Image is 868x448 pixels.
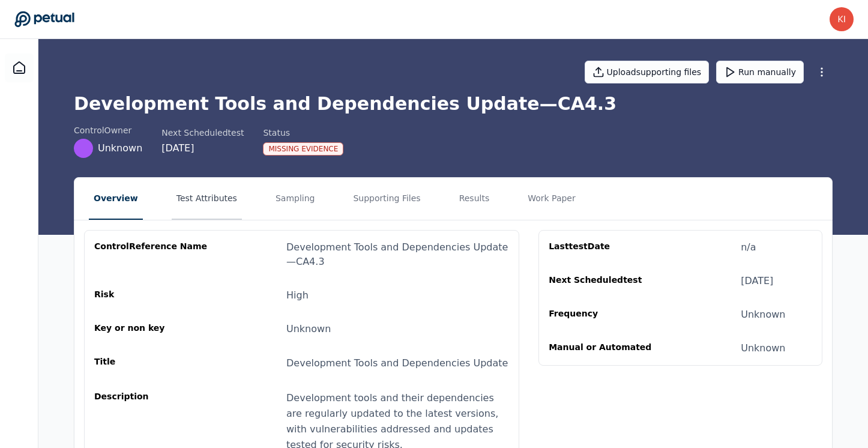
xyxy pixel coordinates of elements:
[94,322,209,336] div: Key or non key
[161,141,244,156] div: [DATE]
[585,61,710,83] button: Uploadsupporting files
[161,127,244,139] div: Next Scheduled test
[454,178,495,220] button: Results
[523,178,580,220] button: Work Paper
[549,240,664,255] div: Last test Date
[5,53,34,82] a: Dashboard
[74,178,832,220] nav: Tabs
[74,124,142,136] div: control Owner
[286,288,309,303] div: High
[89,178,143,220] button: Overview
[716,61,804,83] button: Run manually
[98,141,142,156] span: Unknown
[94,356,209,371] div: Title
[14,11,74,28] a: Go to Dashboard
[741,274,773,288] div: [DATE]
[549,307,664,322] div: Frequency
[348,178,425,220] button: Supporting Files
[286,357,508,369] span: Development Tools and Dependencies Update
[172,178,242,220] button: Test Attributes
[74,93,833,115] h1: Development Tools and Dependencies Update — CA4.3
[830,7,854,31] img: kim.bollin@workday.com
[94,288,209,303] div: Risk
[741,240,756,255] div: n/a
[286,240,509,269] div: Development Tools and Dependencies Update — CA4.3
[263,127,343,139] div: Status
[811,61,833,83] button: More Options
[741,341,785,356] div: Unknown
[94,240,209,269] div: control Reference Name
[263,142,343,156] div: Missing Evidence
[271,178,320,220] button: Sampling
[741,307,785,322] div: Unknown
[549,341,664,356] div: Manual or Automated
[286,322,331,336] div: Unknown
[549,274,664,288] div: Next Scheduled test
